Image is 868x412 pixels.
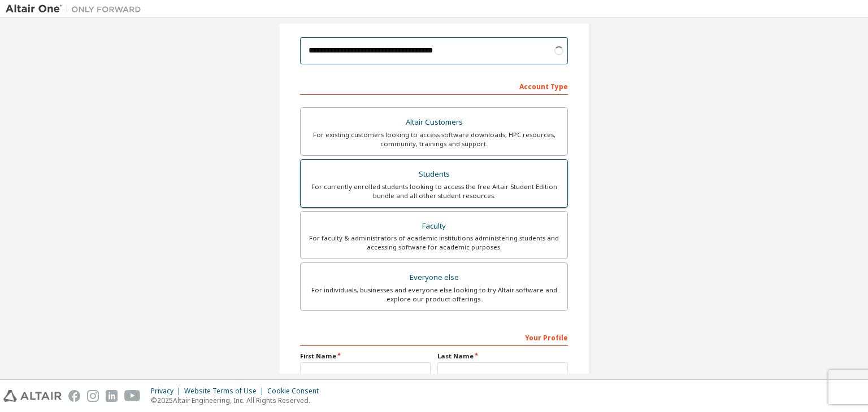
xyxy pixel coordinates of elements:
img: youtube.svg [124,390,141,402]
div: For existing customers looking to access software downloads, HPC resources, community, trainings ... [307,130,561,148]
img: Altair One [6,3,147,15]
div: Altair Customers [307,115,561,130]
div: Website Terms of Use [184,387,267,396]
div: For faculty & administrators of academic institutions administering students and accessing softwa... [307,234,561,252]
div: Cookie Consent [267,387,325,396]
img: altair_logo.svg [3,390,62,402]
img: instagram.svg [87,390,99,402]
img: facebook.svg [68,390,80,402]
div: For currently enrolled students looking to access the free Altair Student Edition bundle and all ... [307,182,561,200]
div: Privacy [151,387,184,396]
p: © 2025 Altair Engineering, Inc. All Rights Reserved. [151,396,325,405]
div: For individuals, businesses and everyone else looking to try Altair software and explore our prod... [307,286,561,304]
div: Students [307,166,561,182]
label: Last Name [437,352,568,361]
img: linkedin.svg [106,390,118,402]
label: First Name [300,352,431,361]
div: Account Type [300,77,568,95]
div: Faculty [307,218,561,234]
div: Your Profile [300,328,568,346]
div: Everyone else [307,270,561,286]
